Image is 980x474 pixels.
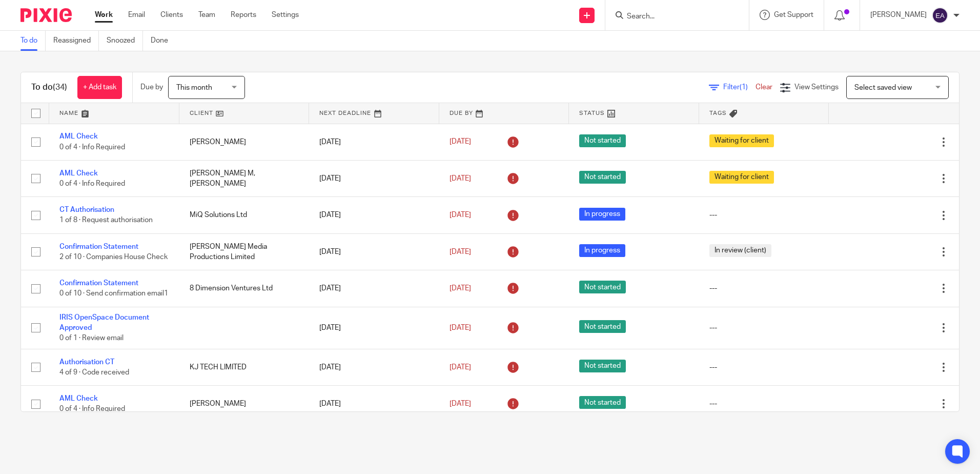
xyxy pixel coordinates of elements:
td: [DATE] [309,349,439,385]
span: In progress [579,208,625,221]
a: Team [198,10,215,20]
span: 0 of 10 · Send confirmation email1 [59,290,168,298]
td: [PERSON_NAME] [179,124,310,160]
span: [DATE] [450,400,471,407]
td: [PERSON_NAME] M, [PERSON_NAME] [179,160,310,196]
td: [DATE] [309,307,439,349]
td: [DATE] [309,386,439,422]
span: [DATE] [450,248,471,255]
a: Reassigned [53,31,99,51]
td: 8 Dimension Ventures Ltd [179,270,310,307]
a: Clients [160,10,183,20]
span: 0 of 4 · Info Required [59,180,125,187]
span: [DATE] [450,211,471,219]
a: IRIS OpenSpace Document Approved [59,314,149,331]
p: Due by [140,82,163,92]
span: Waiting for client [709,134,774,147]
div: --- [709,362,819,372]
span: [DATE] [450,139,471,146]
a: Confirmation Statement [59,243,138,250]
span: [DATE] [450,285,471,292]
span: (34) [53,83,67,91]
img: Pixie [21,8,72,22]
a: Confirmation Statement [59,280,138,287]
td: [DATE] [309,124,439,160]
td: [DATE] [309,197,439,233]
span: Not started [579,281,626,293]
a: AML Check [59,395,98,402]
span: Not started [579,320,626,333]
td: [DATE] [309,160,439,196]
span: Get Support [774,11,813,18]
span: 0 of 4 · Info Required [59,144,125,151]
span: 2 of 10 · Companies House Check [59,253,168,261]
span: In review (client) [709,244,771,257]
span: 0 of 4 · Info Required [59,406,125,413]
a: Email [128,10,145,20]
span: 1 of 8 · Request authorisation [59,217,153,224]
div: --- [709,399,819,409]
span: View Settings [794,84,839,91]
a: + Add task [77,76,122,99]
span: Select saved view [854,84,912,91]
span: This month [176,84,212,91]
img: svg%3E [932,7,948,24]
a: Done [151,31,176,51]
td: KJ TECH LIMITED [179,349,310,385]
span: Waiting for client [709,171,774,184]
span: [DATE] [450,324,471,331]
a: Snoozed [107,31,143,51]
h1: To do [31,82,67,93]
a: Settings [272,10,299,20]
td: [PERSON_NAME] Media Productions Limited [179,233,310,270]
td: [DATE] [309,233,439,270]
span: Tags [709,110,727,116]
span: Filter [723,84,756,91]
a: AML Check [59,170,98,177]
a: To do [21,31,46,51]
p: [PERSON_NAME] [870,10,927,20]
a: Authorisation CT [59,359,114,366]
div: --- [709,323,819,333]
div: --- [709,210,819,220]
input: Search [626,12,718,22]
span: 4 of 9 · Code received [59,369,129,376]
span: Not started [579,134,626,147]
span: Not started [579,171,626,184]
td: [PERSON_NAME] [179,386,310,422]
td: [DATE] [309,270,439,307]
span: Not started [579,360,626,372]
span: Not started [579,396,626,409]
td: MiQ Solutions Ltd [179,197,310,233]
a: Reports [231,10,256,20]
span: In progress [579,244,625,257]
span: [DATE] [450,175,471,182]
div: --- [709,283,819,293]
span: 0 of 1 · Review email [59,335,124,342]
span: [DATE] [450,364,471,371]
span: (1) [740,84,748,91]
a: CT Authorisation [59,206,114,213]
a: AML Check [59,133,98,140]
a: Clear [756,84,772,91]
a: Work [95,10,113,20]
